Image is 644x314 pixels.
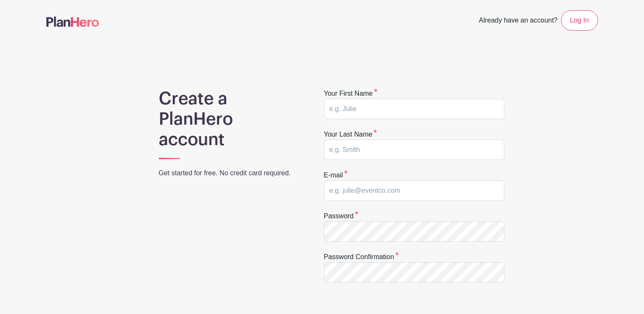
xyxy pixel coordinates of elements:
[324,252,399,262] label: Password confirmation
[324,140,504,160] input: e.g. Smith
[46,17,99,27] img: logo-507f7623f17ff9eddc593b1ce0a138ce2505c220e1c5a4e2b4648c50719b7d32.svg
[479,12,558,31] span: Already have an account?
[324,180,504,201] input: e.g. julie@eventco.com
[324,88,378,99] label: Your first name
[324,211,358,221] label: Password
[561,10,598,31] a: Log In
[159,88,302,150] h1: Create a PlanHero account
[324,99,504,119] input: e.g. Julie
[324,170,348,180] label: E-mail
[324,129,377,140] label: Your last name
[159,168,302,178] p: Get started for free. No credit card required.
